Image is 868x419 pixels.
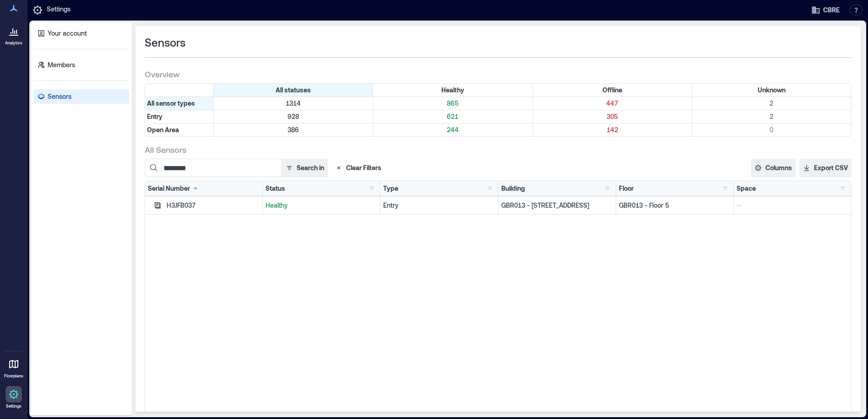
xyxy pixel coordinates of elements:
[737,201,848,210] p: --
[619,184,634,193] div: Floor
[48,92,71,101] p: Sensors
[1,353,26,381] a: Floorplans
[533,110,692,123] div: Filter by Type: Entry & Status: Offline
[799,159,852,177] button: Export CSV
[145,35,185,50] span: Sensors
[692,84,851,97] div: Filter by Status: Unknown
[48,60,75,70] p: Members
[692,124,851,136] div: Filter by Type: Open Area & Status: Unknown (0 sensors)
[823,5,840,15] span: CBRE
[167,201,260,210] div: H3JFB037
[751,159,796,177] button: Columns
[216,99,371,108] p: 1314
[535,125,690,134] p: 142
[5,40,22,46] p: Analytics
[6,403,22,409] p: Settings
[375,112,530,121] p: 621
[216,125,371,134] p: 386
[266,184,285,193] div: Status
[375,99,530,108] p: 865
[619,201,731,210] p: GBR013 - Floor 5
[216,112,371,121] p: 928
[4,373,23,379] p: Floorplans
[34,26,129,41] a: Your account
[34,89,129,104] a: Sensors
[373,84,532,97] div: Filter by Status: Healthy
[266,201,377,210] p: Healthy
[145,97,214,110] div: All sensor types
[694,125,849,134] p: 0
[145,144,186,155] span: All Sensors
[737,184,756,193] div: Space
[533,84,692,97] div: Filter by Status: Offline
[3,383,25,412] a: Settings
[383,201,495,210] div: Entry
[692,110,851,123] div: Filter by Type: Entry & Status: Unknown
[145,69,179,80] span: Overview
[694,99,849,108] p: 2
[375,125,530,134] p: 244
[2,20,25,48] a: Analytics
[535,112,690,121] p: 305
[373,110,532,123] div: Filter by Type: Entry & Status: Healthy
[145,124,214,136] div: Filter by Type: Open Area
[214,84,373,97] div: All statuses
[48,29,87,38] p: Your account
[501,201,613,210] p: GBR013 - [STREET_ADDRESS]
[282,159,328,177] button: Search in
[808,3,842,17] button: CBRE
[535,99,690,108] p: 447
[331,159,385,177] button: Clear Filters
[34,58,129,72] a: Members
[148,184,199,193] div: Serial Number
[694,112,849,121] p: 2
[145,110,214,123] div: Filter by Type: Entry
[47,5,71,16] p: Settings
[501,184,525,193] div: Building
[533,124,692,136] div: Filter by Type: Open Area & Status: Offline
[373,124,532,136] div: Filter by Type: Open Area & Status: Healthy
[383,184,398,193] div: Type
